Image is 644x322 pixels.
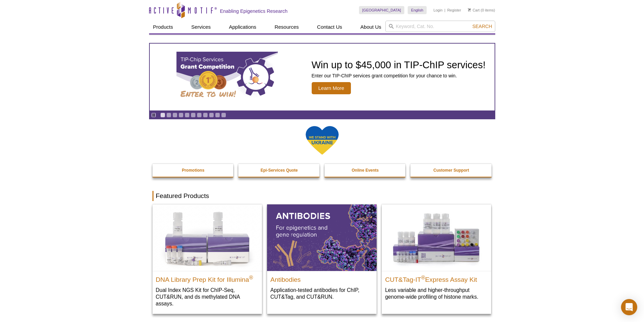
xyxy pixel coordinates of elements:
img: Your Cart [468,8,471,11]
a: Epi-Services Quote [238,164,320,177]
a: Online Events [325,164,406,177]
strong: Online Events [352,168,379,173]
img: We Stand With Ukraine [305,125,339,155]
a: TIP-ChIP Services Grant Competition Win up to $45,000 in TIP-ChIP services! Enter our TIP-ChIP se... [150,44,495,110]
a: Go to slide 7 [197,113,202,118]
a: Toggle autoplay [151,113,156,118]
a: Contact Us [313,21,346,33]
p: Less variable and higher-throughput genome-wide profiling of histone marks​. [385,287,488,300]
a: Go to slide 6 [191,113,196,118]
a: Login [433,8,443,13]
a: [GEOGRAPHIC_DATA] [359,6,405,14]
h2: DNA Library Prep Kit for Illumina [156,273,259,283]
div: Open Intercom Messenger [621,299,637,315]
a: Go to slide 2 [166,113,171,118]
button: Search [470,23,494,29]
strong: Customer Support [433,168,469,173]
h2: CUT&Tag-IT Express Assay Kit [385,273,488,283]
a: Register [447,8,461,13]
li: | [445,6,446,14]
a: Customer Support [410,164,492,177]
sup: ® [421,274,425,280]
span: Learn More [312,82,351,94]
h2: Win up to $45,000 in TIP-ChIP services! [312,60,486,70]
h2: Enabling Epigenetics Research [220,8,288,14]
a: Go to slide 3 [172,113,177,118]
a: CUT&Tag-IT® Express Assay Kit CUT&Tag-IT®Express Assay Kit Less variable and higher-throughput ge... [382,204,491,307]
p: Application-tested antibodies for ChIP, CUT&Tag, and CUT&RUN. [270,287,373,300]
a: Resources [270,21,303,33]
a: Services [187,21,215,33]
a: Go to slide 10 [215,113,220,118]
a: Go to slide 1 [160,113,165,118]
a: Go to slide 4 [178,113,184,118]
a: Cart [468,8,480,13]
a: Go to slide 5 [185,113,190,118]
a: English [408,6,427,14]
p: Enter our TIP-ChIP services grant competition for your chance to win. [312,73,486,79]
img: CUT&Tag-IT® Express Assay Kit [382,204,491,271]
h2: Antibodies [270,273,373,283]
strong: Promotions [182,168,205,173]
p: Dual Index NGS Kit for ChIP-Seq, CUT&RUN, and ds methylated DNA assays. [156,287,259,307]
a: Go to slide 8 [203,113,208,118]
a: Promotions [152,164,234,177]
article: TIP-ChIP Services Grant Competition [150,44,495,110]
a: Products [149,21,177,33]
a: About Us [356,21,385,33]
a: Go to slide 11 [221,113,226,118]
strong: Epi-Services Quote [261,168,298,173]
span: Search [472,24,492,29]
img: All Antibodies [267,204,377,271]
img: TIP-ChIP Services Grant Competition [176,52,278,102]
sup: ® [249,274,253,280]
li: (0 items) [468,6,495,14]
h2: Featured Products [152,191,492,201]
input: Keyword, Cat. No. [385,21,495,32]
a: DNA Library Prep Kit for Illumina DNA Library Prep Kit for Illumina® Dual Index NGS Kit for ChIP-... [152,204,262,314]
a: All Antibodies Antibodies Application-tested antibodies for ChIP, CUT&Tag, and CUT&RUN. [267,204,377,307]
a: Go to slide 9 [209,113,214,118]
img: DNA Library Prep Kit for Illumina [152,204,262,271]
a: Applications [225,21,260,33]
